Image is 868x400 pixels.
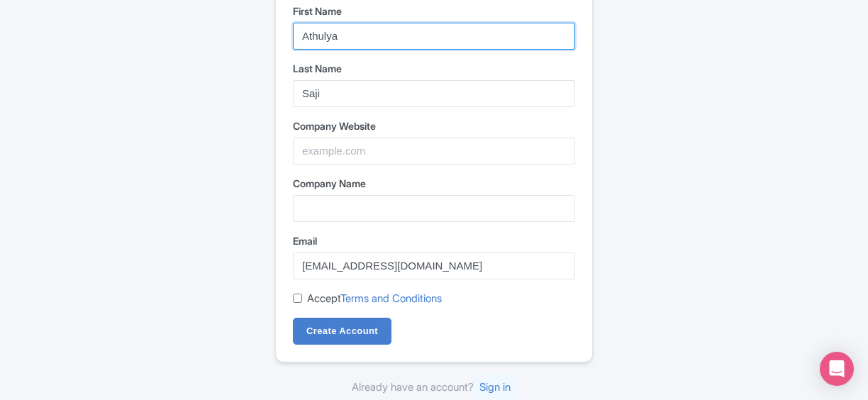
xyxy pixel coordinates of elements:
label: Company Website [293,118,575,133]
label: Company Name [293,176,575,191]
div: Already have an account? [275,379,593,396]
label: Last Name [293,61,575,76]
input: username@example.com [293,252,575,279]
a: Sign in [474,374,516,399]
div: Open Intercom Messenger [820,352,854,386]
input: example.com [293,138,575,165]
label: Accept [307,291,442,307]
label: First Name [293,4,575,18]
a: Terms and Conditions [340,291,442,305]
input: Create Account [293,318,391,345]
label: Email [293,233,575,248]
